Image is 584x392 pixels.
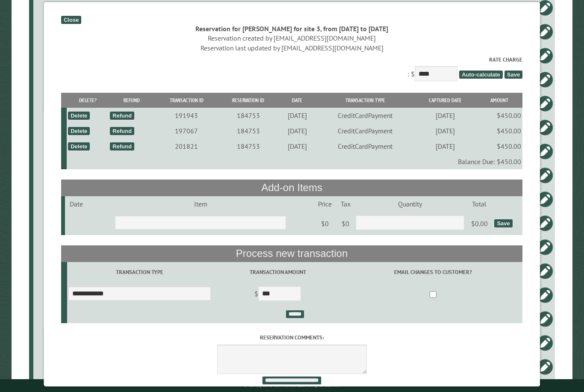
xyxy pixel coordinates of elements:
[68,127,90,135] div: Delete
[37,195,71,203] div: 25
[414,93,476,108] th: Captured Date
[69,268,211,276] label: Transaction Type
[155,123,218,139] td: 197067
[279,123,316,139] td: [DATE]
[476,93,522,108] th: Amount
[67,93,109,108] th: Delete?
[110,112,135,120] div: Refund
[155,139,218,154] td: 201821
[414,123,476,139] td: [DATE]
[316,139,415,154] td: CreditCardPayment
[354,196,466,212] td: Quantity
[155,93,218,108] th: Transaction ID
[37,3,71,12] div: 20
[37,363,71,371] div: 23
[345,268,521,276] label: Email changes to customer?
[61,24,522,33] div: Reservation for [PERSON_NAME] for site 3, from [DATE] to [DATE]
[37,147,71,156] div: 17
[110,127,135,135] div: Refund
[244,383,340,388] small: © Campground Commander LLC. All rights reserved.
[279,93,316,108] th: Date
[110,142,135,150] div: Refund
[37,339,71,347] div: 23
[37,243,71,251] div: 23
[37,123,71,132] div: 9
[37,75,71,84] div: 28
[37,171,71,180] div: 21
[316,123,415,139] td: CreditCardPayment
[314,196,337,212] td: Price
[476,108,522,123] td: $450.00
[37,219,71,227] div: 26
[61,333,522,342] label: Reservation comments:
[61,180,522,196] th: Add-on Items
[460,71,503,79] span: Auto-calculate
[337,212,354,236] td: $0
[316,93,415,108] th: Transaction Type
[218,93,279,108] th: Reservation ID
[466,196,493,212] td: Total
[88,196,314,212] td: Item
[37,267,71,275] div: 23
[65,196,88,212] td: Date
[37,51,71,60] div: 3
[61,56,522,64] label: Rate Charge
[495,219,513,227] div: Save
[414,139,476,154] td: [DATE]
[155,108,218,123] td: 191943
[61,56,522,83] div: : $
[218,139,279,154] td: 184753
[504,71,522,79] span: Save
[37,99,71,108] div: 5
[316,108,415,123] td: CreditCardPayment
[337,196,354,212] td: Tax
[279,108,316,123] td: [DATE]
[37,291,71,299] div: 17
[61,16,81,24] div: Close
[213,268,342,276] label: Transaction Amount
[68,142,90,150] div: Delete
[218,123,279,139] td: 184753
[109,93,155,108] th: Refund
[466,212,493,236] td: $0.00
[61,33,522,43] div: Reservation created by [EMAIL_ADDRESS][DOMAIN_NAME]
[218,108,279,123] td: 184753
[37,315,71,323] div: 101
[61,43,522,53] div: Reservation last updated by [EMAIL_ADDRESS][DOMAIN_NAME]
[414,108,476,123] td: [DATE]
[314,212,337,236] td: $0
[67,154,523,169] td: Balance Due: $450.00
[476,123,522,139] td: $450.00
[61,245,522,262] th: Process new transaction
[212,283,344,307] td: $
[68,112,90,120] div: Delete
[279,139,316,154] td: [DATE]
[37,27,71,36] div: 13
[476,139,522,154] td: $450.00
